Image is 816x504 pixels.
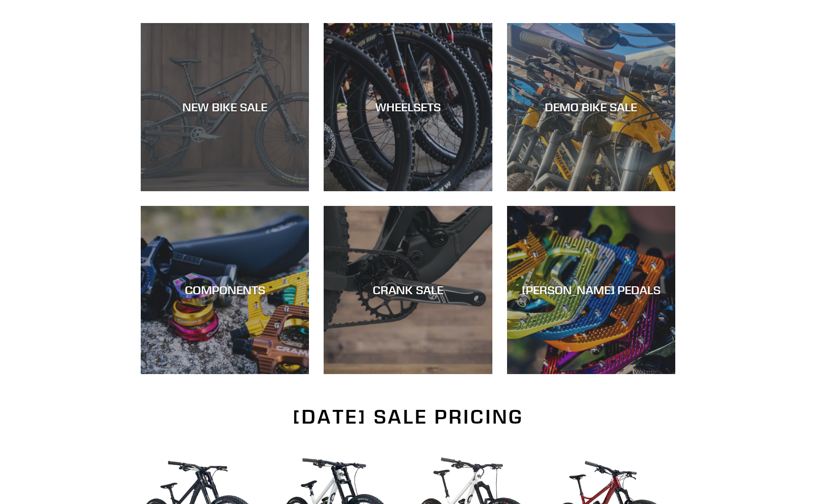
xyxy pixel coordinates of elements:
h2: [DATE] SALE PRICING [141,405,675,428]
div: COMPONENTS [141,283,309,297]
div: DEMO BIKE SALE [507,100,675,114]
div: WHEELSETS [324,100,492,114]
a: CRANK SALE [324,206,492,374]
a: DEMO BIKE SALE [507,23,675,191]
a: [PERSON_NAME] PEDALS [507,206,675,374]
div: CRANK SALE [324,283,492,297]
div: NEW BIKE SALE [141,100,309,114]
a: COMPONENTS [141,206,309,374]
a: WHEELSETS [324,23,492,191]
a: NEW BIKE SALE [141,23,309,191]
div: [PERSON_NAME] PEDALS [507,283,675,297]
